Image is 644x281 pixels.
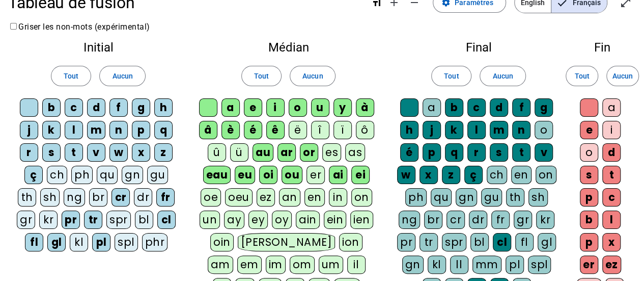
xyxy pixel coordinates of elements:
div: em [237,256,262,274]
div: ph [71,166,93,184]
div: um [319,256,343,274]
div: bl [135,211,153,229]
h2: Médian [197,41,380,54]
span: Tout [254,70,269,82]
div: ai [329,166,347,184]
div: c [65,98,83,117]
div: kr [536,211,554,229]
div: eu [235,166,255,184]
div: u [311,98,329,117]
div: â [199,121,217,139]
div: b [580,211,598,229]
div: m [87,121,105,139]
div: as [345,143,365,162]
div: gl [47,233,66,251]
div: oy [272,211,292,229]
button: Aucun [99,66,145,86]
div: p [132,121,150,139]
div: kl [70,233,88,251]
div: gn [122,166,143,184]
div: s [490,143,508,162]
div: t [512,143,530,162]
div: f [109,98,128,117]
div: or [300,143,318,162]
div: j [20,121,38,139]
div: x [602,233,621,251]
div: ez [257,188,275,207]
div: gn [456,188,477,207]
div: b [445,98,463,117]
div: t [65,143,83,162]
div: b [42,98,61,117]
div: r [467,143,486,162]
div: fr [156,188,175,207]
div: tr [419,233,438,251]
div: i [602,121,621,139]
div: spl [528,256,551,274]
div: c [602,188,621,207]
div: ê [266,121,285,139]
div: fr [491,211,510,229]
div: kr [39,211,58,229]
div: phr [142,233,168,251]
div: er [580,256,598,274]
div: k [445,121,463,139]
div: s [42,143,61,162]
button: Tout [241,66,282,86]
div: o [535,121,553,139]
div: f [512,98,530,117]
div: ein [324,211,347,229]
div: br [89,188,107,207]
span: Aucun [112,70,132,82]
div: ion [339,233,362,251]
button: Aucun [606,66,639,86]
div: x [132,143,150,162]
div: o [289,98,307,117]
span: Aucun [492,70,513,82]
div: h [154,98,173,117]
div: om [290,256,315,274]
div: g [132,98,150,117]
div: d [602,143,621,162]
div: bl [470,233,489,251]
div: ey [248,211,268,229]
div: en [511,166,531,184]
div: y [333,98,352,117]
div: q [154,121,173,139]
div: spr [106,211,131,229]
div: an [279,188,300,207]
div: gu [481,188,502,207]
div: dr [469,211,487,229]
div: p [423,143,441,162]
div: p [580,188,598,207]
div: ou [282,166,302,184]
div: e [244,98,262,117]
div: ng [64,188,85,207]
div: x [419,166,438,184]
div: au [253,143,273,162]
button: Tout [566,66,598,86]
div: ç [24,166,43,184]
div: fl [25,233,43,251]
button: Aucun [480,66,525,86]
div: k [42,121,61,139]
div: a [602,98,621,117]
div: à [356,98,374,117]
div: ar [277,143,296,162]
div: gl [538,233,556,251]
div: s [580,166,598,184]
div: j [423,121,441,139]
div: oeu [225,188,253,207]
h2: Initial [16,41,180,54]
div: ô [356,121,374,139]
div: l [65,121,83,139]
div: gr [17,211,35,229]
div: on [536,166,556,184]
div: ay [224,211,244,229]
div: z [154,143,173,162]
div: l [602,211,621,229]
div: w [109,143,128,162]
h2: Final [397,41,561,54]
button: Tout [51,66,91,86]
span: Tout [64,70,78,82]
